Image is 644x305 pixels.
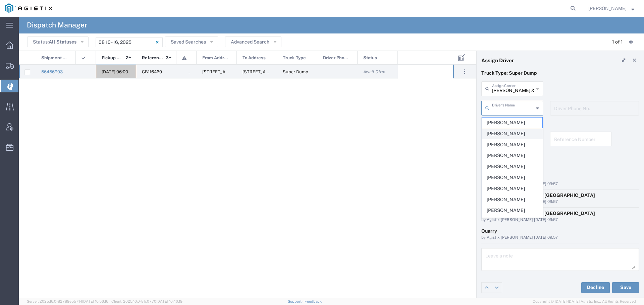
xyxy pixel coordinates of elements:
span: 2 [126,51,128,65]
span: Status [363,51,377,65]
div: by Agistix [PERSON_NAME] [DATE] 09:57 [481,181,639,187]
div: Quarry [481,228,639,235]
span: [PERSON_NAME] [482,161,542,172]
span: 12523 North, CA-59, Merced, California, 95348, United States [202,69,269,74]
span: [PERSON_NAME] [482,118,542,128]
button: Advanced Search [225,36,281,47]
span: All Statuses [49,39,76,45]
span: Shipment No. [41,51,68,65]
img: logo [5,3,52,13]
span: [DATE] 10:40:19 [156,299,182,303]
p: Truck Type: Super Dump [481,70,639,77]
button: Save [612,282,639,293]
span: [PERSON_NAME] [482,140,542,150]
a: Edit next row [492,283,502,293]
span: 3 [166,51,169,65]
button: ... [460,67,469,76]
h4: Assign Driver [481,57,514,63]
span: Await Cfrm. [363,69,386,74]
h4: Dispatch Manager [27,17,87,33]
span: 08/12/2025, 06:00 [102,69,128,74]
button: Status:All Statuses [27,36,89,47]
a: Support [288,299,305,303]
span: . . . [464,68,465,76]
span: Reference [142,51,163,65]
span: CB116460 [142,69,162,74]
span: [PERSON_NAME] [482,195,542,205]
span: Truck Type [283,51,306,65]
span: false [186,69,197,74]
span: 4165 E Childs Ave, Merced, California, 95341, United States [243,69,309,74]
h4: Notes [481,163,639,169]
span: [PERSON_NAME] [482,216,542,227]
h4: References [481,120,639,126]
div: by Agistix [PERSON_NAME] [DATE] 09:57 [481,235,639,241]
span: [PERSON_NAME] [482,129,542,139]
div: Please start with 4 Loads of [GEOGRAPHIC_DATA] [481,210,639,217]
div: by Agistix [PERSON_NAME] [DATE] 09:57 [481,199,639,205]
span: [PERSON_NAME] [482,205,542,216]
a: Feedback [305,299,322,303]
span: Robert Casaus [588,5,627,12]
button: [PERSON_NAME] [588,4,635,12]
a: 56456903 [41,69,63,74]
span: [DATE] 10:56:16 [82,299,108,303]
div: 1 of 1 [612,39,624,46]
span: [PERSON_NAME] [482,150,542,161]
span: Server: 2025.16.0-82789e55714 [27,299,108,303]
span: Driver Phone No. [323,51,350,65]
span: [PERSON_NAME] [482,172,542,183]
span: Client: 2025.16.0-8fc0770 [111,299,182,303]
span: From Address [202,51,229,65]
div: by Agistix [PERSON_NAME] [DATE] 09:57 [481,217,639,223]
button: Decline [581,282,610,293]
div: Business No Loading Dock [481,174,639,181]
span: Copyright © [DATE]-[DATE] Agistix Inc., All Rights Reserved [533,299,636,304]
span: Pickup Date and Time [102,51,123,65]
span: To Address [243,51,266,65]
span: Super Dump [283,69,308,74]
div: Please start with 4 Loads of [GEOGRAPHIC_DATA] [481,192,639,199]
button: Saved Searches [165,36,218,47]
span: [PERSON_NAME] [482,183,542,194]
a: Edit previous row [482,283,492,293]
